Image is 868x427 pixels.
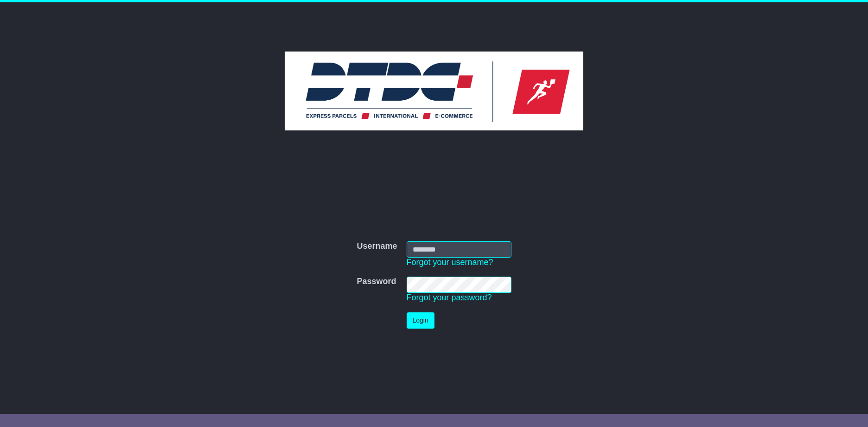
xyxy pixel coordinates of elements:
[407,293,492,302] a: Forgot your password?
[285,52,583,130] img: DTDC Australia
[407,312,434,329] button: Login
[357,277,396,287] label: Password
[357,241,397,252] label: Username
[407,258,493,267] a: Forgot your username?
